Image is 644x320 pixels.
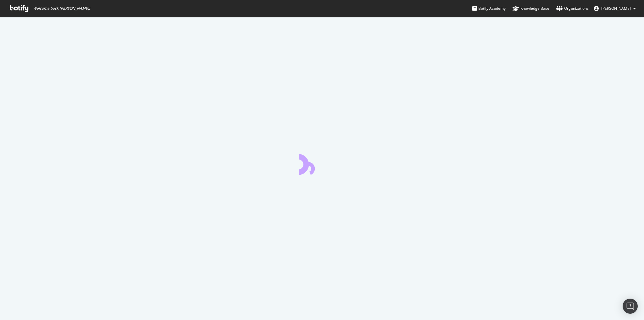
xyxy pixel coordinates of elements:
[299,152,345,175] div: animation
[513,5,549,12] div: Knowledge Base
[472,5,506,12] div: Botify Academy
[589,3,641,14] button: [PERSON_NAME]
[556,5,589,12] div: Organizations
[623,299,638,314] div: Open Intercom Messenger
[601,6,631,11] span: Laurent Renon
[33,6,90,11] span: Welcome back, [PERSON_NAME] !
